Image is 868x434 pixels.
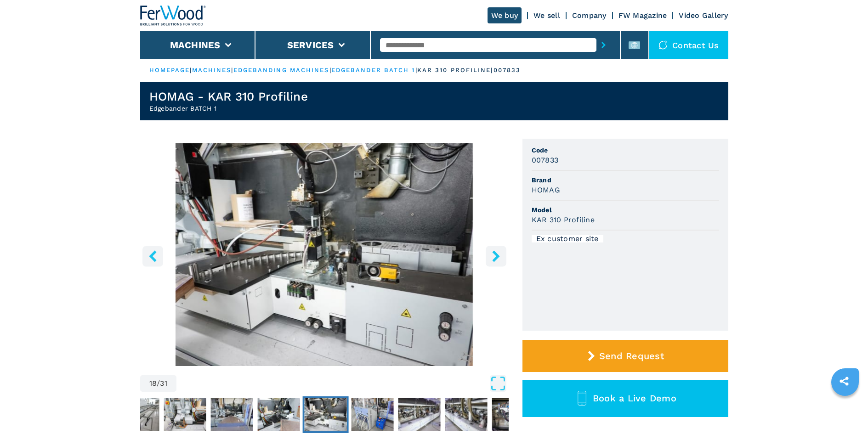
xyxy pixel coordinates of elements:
h3: 007833 [532,155,559,165]
button: Go to Slide 16 [209,396,255,433]
a: machines [192,67,232,73]
h1: HOMAG - KAR 310 Profiline [149,89,308,104]
button: Services [287,39,334,51]
a: HOMEPAGE [149,67,190,73]
span: Book a Live Demo [593,393,676,404]
img: Ferwood [140,6,206,26]
button: Send Request [522,340,728,372]
button: Go to Slide 22 [490,396,536,433]
a: Video Gallery [679,11,728,20]
img: b6fe3826d3b3d1a84cd5339b24c69038 [398,398,440,431]
img: e8282dbf06bb13a449e684cae9d5b4bd [210,398,253,431]
a: We sell [533,11,560,20]
button: Go to Slide 15 [162,396,208,433]
a: edgebander batch 1 [331,67,415,73]
img: Contact us [658,40,668,50]
button: Go to Slide 17 [255,396,301,433]
span: Code [532,146,719,155]
span: | [231,67,233,73]
img: 46de7efc3fa7248bad5b54410f553ed1 [351,398,393,431]
img: 83df3d5d4ad2ca91d38d5fc5efceee54 [164,398,206,431]
iframe: Chat [829,393,861,427]
div: Ex customer site [532,235,603,242]
span: | [329,67,331,73]
img: bfe67418f76a4fa326ac6b1ac26bcf8b [445,398,487,431]
img: 79dc4fb68ab7feeac5fce37aa317fbdc [257,398,300,431]
a: We buy [488,7,522,23]
h3: KAR 310 Profiline [532,214,595,225]
div: Go to Slide 18 [140,143,509,366]
button: Go to Slide 21 [443,396,489,433]
p: kar 310 profiline | [417,66,494,74]
span: Send Request [599,350,664,361]
span: | [415,67,417,73]
span: / [157,380,160,387]
a: FW Magazine [618,11,667,20]
img: c3306f2fff256e249ae606c021fafd00 [304,398,346,431]
span: Model [532,205,719,214]
img: 5f4b88ba118da7b32cdd5d7444c49550 [117,398,159,431]
img: Edgebander BATCH 1 HOMAG KAR 310 Profiline [140,143,509,366]
img: 3c380d621faee24de022d3e29a01def8 [492,398,534,431]
button: right-button [486,246,506,266]
button: Go to Slide 14 [115,396,161,433]
span: Brand [532,175,719,185]
span: 31 [160,380,167,387]
button: Book a Live Demo [522,380,728,417]
button: Go to Slide 19 [349,396,395,433]
button: Go to Slide 18 [302,396,348,433]
button: Machines [170,39,221,51]
button: Go to Slide 20 [396,396,442,433]
span: 18 [149,380,157,387]
a: Company [572,11,607,20]
p: 007833 [494,66,521,74]
a: sharethis [833,370,856,393]
h2: Edgebander BATCH 1 [149,104,308,113]
button: Open Fullscreen [179,375,506,392]
span: | [190,67,192,73]
button: submit-button [596,34,611,56]
div: Contact us [649,31,728,59]
h3: HOMAG [532,185,560,195]
a: edgebanding machines [233,67,329,73]
button: left-button [142,246,163,266]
